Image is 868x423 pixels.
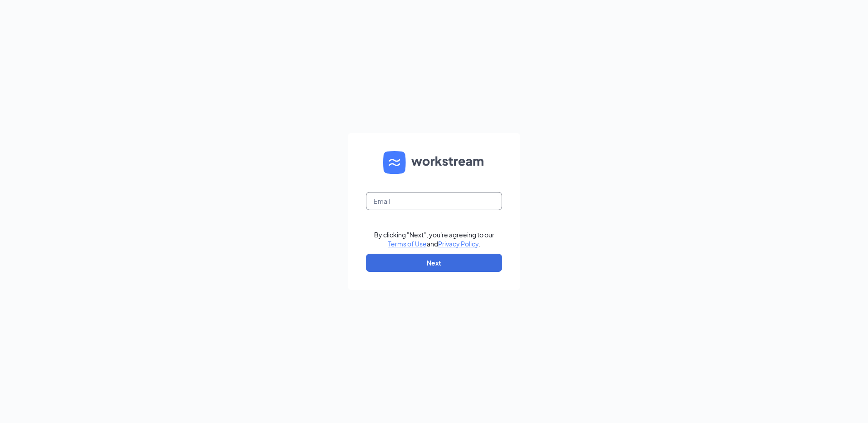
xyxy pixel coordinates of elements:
div: By clicking "Next", you're agreeing to our and . [374,230,494,248]
button: Next [366,254,502,272]
input: Email [366,192,502,210]
a: Privacy Policy [438,240,478,248]
img: WS logo and Workstream text [383,151,485,174]
a: Terms of Use [388,240,427,248]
